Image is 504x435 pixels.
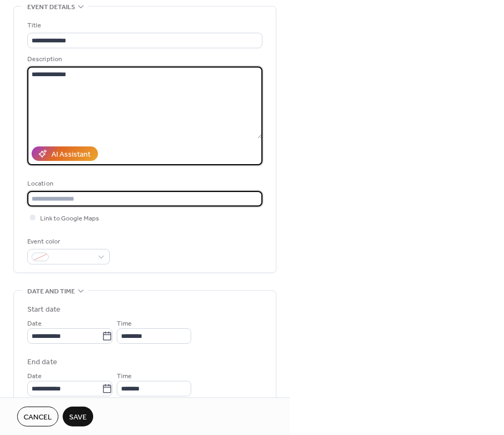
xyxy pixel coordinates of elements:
div: AI Assistant [51,149,91,160]
span: Date [27,318,42,329]
button: Cancel [17,407,58,426]
span: Date [27,371,42,382]
div: Location [27,178,260,189]
button: AI Assistant [32,146,98,161]
span: Link to Google Maps [40,213,99,224]
div: Start date [27,304,61,315]
span: Cancel [24,412,52,423]
div: Event color [27,236,108,247]
div: Description [27,54,260,65]
button: Save [63,407,93,426]
div: End date [27,357,57,368]
span: Time [117,371,132,382]
div: Title [27,20,260,31]
span: Time [117,318,132,329]
span: Event details [27,2,75,13]
span: Date and time [27,286,75,297]
span: Save [69,412,87,423]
